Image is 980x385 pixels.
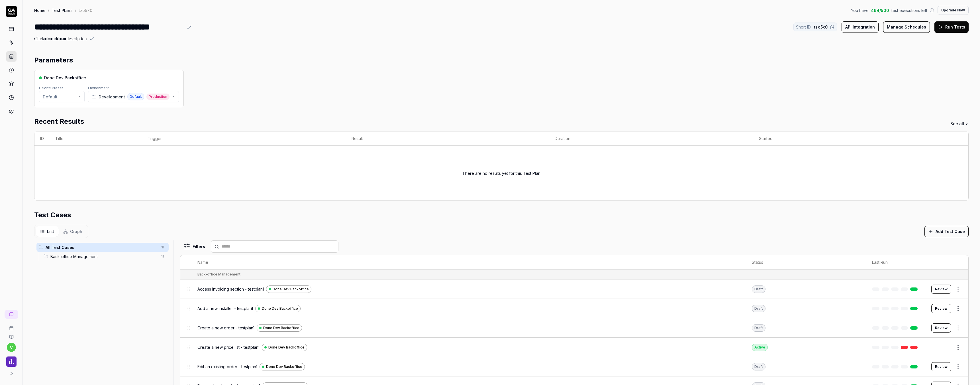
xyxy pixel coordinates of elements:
button: Graph [59,226,87,237]
a: Done Dev Backoffice [260,363,305,370]
span: tzo5x0 [814,24,828,30]
div: Back-office Management [197,272,240,277]
th: ID [34,131,50,146]
button: Run Tests [934,21,969,33]
span: Edit an existing order - testplan1 [197,364,257,370]
th: Started [753,131,957,146]
span: Done Dev Backoffice [262,306,298,311]
span: Short ID: [796,24,812,30]
h2: Recent Results [34,116,84,127]
span: List [47,228,54,234]
span: test executions left [891,7,927,13]
a: Done Dev Backoffice [266,285,311,293]
span: Back-office Management [50,254,158,260]
th: Last Run [866,255,926,269]
span: You have [851,7,869,13]
span: Done Dev Backoffice [273,287,309,292]
tr: Edit an existing order - testplan1Done Dev BackofficeDraftReview [180,357,968,376]
button: Filters [180,241,209,252]
div: Active [752,344,768,351]
tr: Create a new order - testplan1Done Dev BackofficeDraftReview [180,318,968,338]
th: Trigger [142,131,346,146]
button: List [36,226,59,237]
div: Drag to reorderBack-office Management11 [41,252,169,261]
span: Development [99,94,125,100]
span: Done Dev Backoffice [268,345,305,350]
span: Default [127,93,144,100]
span: 11 [159,253,166,260]
a: Documentation [2,330,20,339]
div: / [75,7,76,13]
span: Create a new price list - testplan1 [197,344,260,350]
a: Test Plans [52,7,73,13]
button: Review [931,304,951,313]
button: Review [931,323,951,333]
div: / [48,7,49,13]
span: Done Dev Backoffice [266,364,302,369]
a: Book a call with us [2,321,20,330]
div: Draft [752,285,765,293]
button: Done Logo [2,352,20,368]
h2: Parameters [34,55,73,65]
img: Done Logo [6,356,17,367]
button: Review [931,285,951,294]
th: Result [346,131,549,146]
a: Done Dev Backoffice [257,324,302,332]
button: Manage Schedules [883,21,930,33]
button: Upgrade Now [938,6,969,15]
div: Draft [752,324,765,332]
span: 464 / 500 [871,7,889,13]
span: Production [146,94,170,100]
span: Add a new installer - testplan1 [197,305,253,311]
label: Device Preset [39,86,63,90]
button: Default [39,91,85,102]
a: See all [950,121,969,127]
button: Add Test Case [924,226,969,237]
span: All Test Cases [46,244,158,250]
tr: Create a new price list - testplan1Done Dev BackofficeActive [180,338,968,357]
div: Default [43,94,58,100]
th: Title [50,131,142,146]
button: DevelopmentDefaultProduction [88,91,179,102]
div: tzo5x0 [79,7,92,13]
a: Home [34,7,46,13]
span: Done Dev Backoffice [263,325,299,331]
tr: Access invoicing section - testplan1Done Dev BackofficeDraftReview [180,279,968,299]
th: Status [746,255,866,269]
a: New conversation [5,310,18,319]
th: Duration [549,131,753,146]
span: Done Dev Backoffice [44,75,86,81]
a: Done Dev Backoffice [262,344,307,351]
div: Draft [752,363,765,370]
h2: Test Cases [34,210,71,220]
label: Environment [88,86,109,90]
th: Name [192,255,746,269]
div: There are no results yet for this Test Plan [462,153,540,194]
tr: Add a new installer - testplan1Done Dev BackofficeDraftReview [180,299,968,318]
span: 11 [159,244,166,251]
span: Access invoicing section - testplan1 [197,286,264,292]
a: Done Dev Backoffice [255,305,301,312]
button: Review [931,362,951,371]
button: API Integration [842,21,879,33]
button: v [7,343,16,352]
span: Graph [70,228,82,234]
span: Create a new order - testplan1 [197,325,254,331]
div: Draft [752,305,765,312]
